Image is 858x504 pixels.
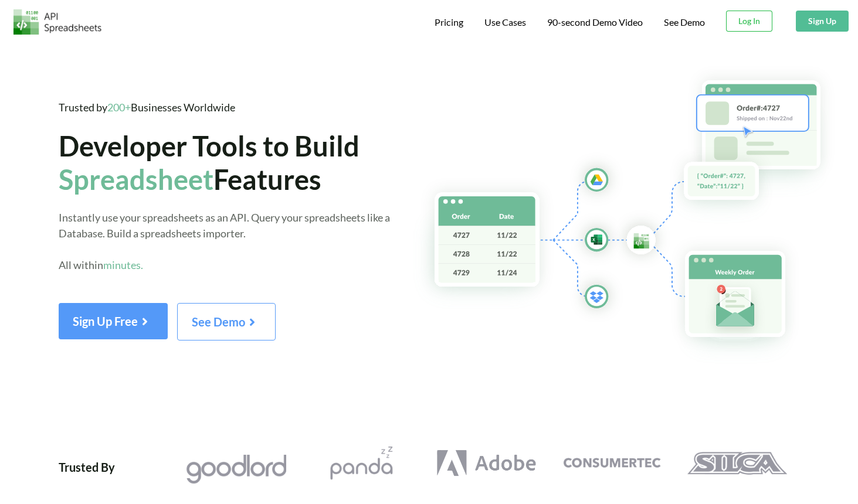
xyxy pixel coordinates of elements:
[59,303,168,339] button: Sign Up Free
[13,9,101,35] img: Logo.png
[59,101,235,114] span: Trusted by Businesses Worldwide
[311,447,412,479] img: Pandazzz Logo
[664,16,705,29] a: See Demo
[73,314,154,328] span: Sign Up Free
[177,303,276,340] button: See Demo
[562,447,662,480] img: Consumertec Logo
[424,447,549,480] a: Adobe Logo
[186,452,286,485] img: Goodlord Logo
[484,16,526,28] span: Use Cases
[59,447,115,485] div: Trusted By
[726,11,772,32] button: Log In
[412,64,858,365] img: Hero Spreadsheet Flow
[59,130,360,195] span: Developer Tools to Build Features
[436,447,537,480] img: Adobe Logo
[674,447,799,480] a: Silca Logo
[549,447,674,480] a: Consumertec Logo
[547,18,643,27] span: 90-second Demo Video
[103,258,143,271] span: minutes.
[299,447,423,479] a: Pandazzz Logo
[59,163,213,196] span: Spreadsheet
[59,211,390,271] span: Instantly use your spreadsheets as an API. Query your spreadsheets like a Database. Build a sprea...
[174,447,299,485] a: Goodlord Logo
[177,319,276,329] a: See Demo
[435,16,463,28] span: Pricing
[796,11,849,32] button: Sign Up
[687,447,787,480] img: Silca Logo
[192,315,261,329] span: See Demo
[107,101,131,114] span: 200+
